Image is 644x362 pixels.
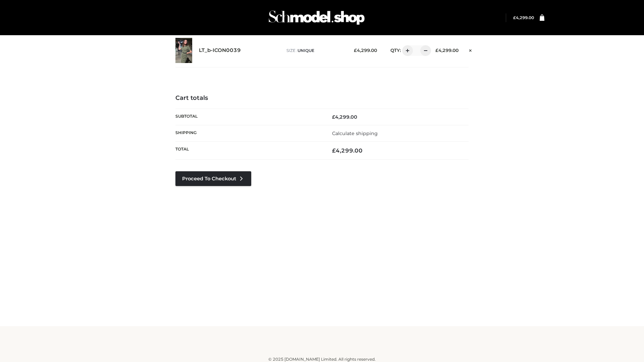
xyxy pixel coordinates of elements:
[175,109,322,125] th: Subtotal
[354,48,357,53] span: £
[513,15,516,20] span: £
[332,147,336,154] span: £
[384,45,429,56] div: QTY:
[286,48,347,54] p: size :
[175,125,322,141] th: Shipping
[175,171,251,186] a: Proceed to Checkout
[435,48,438,53] span: £
[332,130,378,136] a: Calculate shipping
[513,15,534,20] a: £4,299.00
[513,15,534,20] bdi: 4,299.00
[332,114,335,120] span: £
[175,142,322,160] th: Total
[332,147,363,154] bdi: 4,299.00
[332,114,357,120] bdi: 4,299.00
[266,4,367,31] img: Schmodel Admin 964
[199,47,241,54] a: LT_b-ICON0039
[298,48,314,53] span: UNIQUE
[354,48,377,53] bdi: 4,299.00
[435,48,459,53] bdi: 4,299.00
[175,95,469,102] h4: Cart totals
[465,45,475,54] a: Remove this item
